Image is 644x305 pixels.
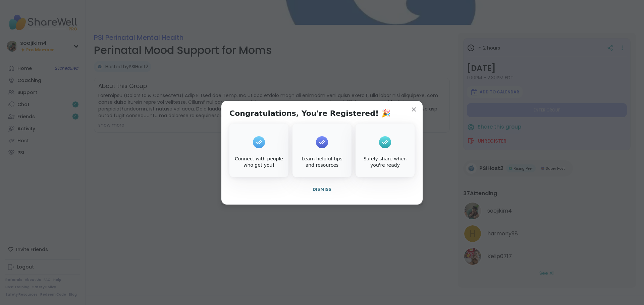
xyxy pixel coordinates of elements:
[229,182,415,197] button: Dismiss
[294,156,350,169] div: Learn helpful tips and resources
[229,109,390,118] h1: Congratulations, You're Registered! 🎉
[313,187,331,192] span: Dismiss
[357,156,413,169] div: Safely share when you're ready
[231,156,287,169] div: Connect with people who get you!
